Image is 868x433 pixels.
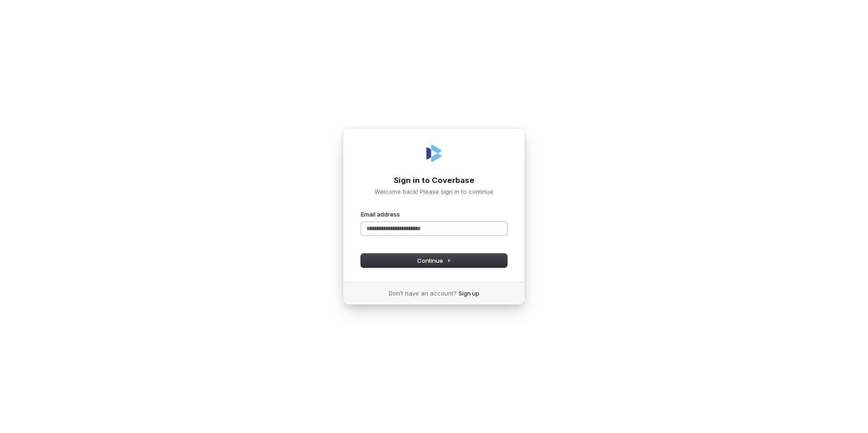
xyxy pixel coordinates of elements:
label: Email address [361,210,400,218]
span: Continue [417,256,451,265]
span: Don’t have an account? [389,289,457,297]
a: Sign up [459,289,479,297]
h1: Sign in to Coverbase [361,175,507,186]
p: Welcome back! Please sign in to continue [361,187,507,196]
img: Coverbase [423,143,445,164]
button: Continue [361,254,507,267]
